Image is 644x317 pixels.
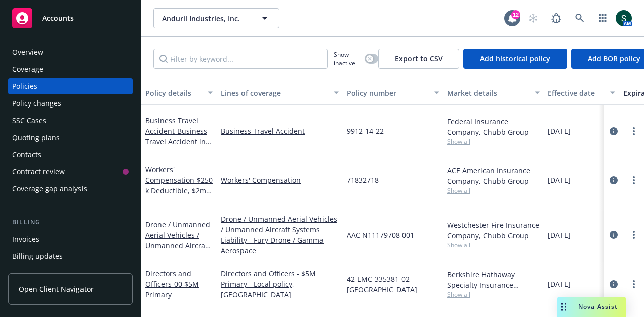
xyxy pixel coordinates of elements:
span: Nova Assist [578,302,618,311]
span: - Business Travel Accident into Area I War Risk Zone between 02/15/23-26. $212729 annually for ea... [145,126,212,209]
span: 9912-14-22 [347,126,384,136]
a: Business Travel Accident [145,116,212,209]
a: circleInformation [608,174,620,186]
div: Overview [12,44,43,60]
div: Quoting plans [12,130,60,146]
span: [DATE] [548,126,571,136]
a: Drone / Unmanned Aerial Vehicles / Unmanned Aircraft Systems Liability [145,220,210,282]
div: Westchester Fire Insurance Company, Chubb Group [447,220,540,241]
a: Accounts [8,4,133,32]
div: Policies [12,78,37,94]
a: Policies [8,78,133,94]
a: Contract review [8,164,133,180]
span: Show all [447,241,540,249]
a: Business Travel Accident [221,126,339,136]
a: Drone / Unmanned Aerial Vehicles / Unmanned Aircraft Systems Liability - Fury Drone / Gamma Aeros... [221,214,339,256]
div: Billing [8,217,133,227]
span: Show all [447,186,540,195]
span: Show inactive [334,50,361,67]
a: Directors and Officers - $5M Primary - Local policy, [GEOGRAPHIC_DATA] [221,268,339,300]
div: SSC Cases [12,113,46,129]
a: circleInformation [608,229,620,241]
span: Export to CSV [395,54,443,63]
span: Add historical policy [480,54,550,63]
button: Policy number [343,81,443,105]
a: Switch app [593,8,613,28]
a: more [628,229,640,241]
button: Lines of coverage [217,81,343,105]
span: [DATE] [548,279,571,289]
a: circleInformation [608,125,620,137]
a: Billing updates [8,248,133,264]
button: Policy details [141,81,217,105]
span: 71832718 [347,175,379,185]
div: Berkshire Hathaway Specialty Insurance Company, Berkshire Hathaway Specialty Insurance [447,269,540,290]
span: Add BOR policy [588,54,640,63]
img: photo [616,10,632,26]
a: Invoices [8,231,133,247]
div: Billing updates [12,248,63,264]
div: Coverage [12,61,43,77]
span: Show all [447,137,540,146]
button: Effective date [544,81,619,105]
span: Show all [447,290,540,299]
a: Quoting plans [8,130,133,146]
button: Export to CSV [378,49,459,69]
a: Policy changes [8,95,133,112]
a: Overview [8,44,133,60]
div: Invoices [12,231,39,247]
div: Market details [447,88,529,98]
div: 12 [511,10,520,19]
a: more [628,125,640,137]
a: Workers' Compensation [221,175,339,185]
div: Contract review [12,164,65,180]
button: Add historical policy [463,49,567,69]
a: Report a Bug [546,8,567,28]
div: Policy changes [12,95,61,112]
div: Contacts [12,147,41,163]
span: AAC N11179708 001 [347,230,414,240]
span: Anduril Industries, Inc. [162,13,249,24]
a: Search [570,8,590,28]
a: more [628,278,640,290]
div: Drag to move [557,297,570,317]
div: ACE American Insurance Company, Chubb Group [447,165,540,186]
a: Coverage gap analysis [8,181,133,197]
span: Open Client Navigator [19,284,94,294]
button: Nova Assist [557,297,626,317]
a: circleInformation [608,278,620,290]
div: Coverage gap analysis [12,181,87,197]
div: Effective date [548,88,604,98]
div: Federal Insurance Company, Chubb Group [447,116,540,137]
button: Market details [443,81,544,105]
span: - 00 $5M Primary [145,279,199,299]
a: more [628,174,640,186]
div: Policy number [347,88,428,98]
a: SSC Cases [8,113,133,129]
span: Accounts [42,14,74,22]
a: Directors and Officers [145,269,199,299]
a: Coverage [8,61,133,77]
span: [DATE] [548,175,571,185]
button: Anduril Industries, Inc. [153,8,279,28]
span: [DATE] [548,230,571,240]
a: Start snowing [523,8,543,28]
div: Policy details [145,88,202,98]
span: - $250k Deductible, $2m Loss Aggregate [145,175,213,206]
span: 42-EMC-335381-02 [GEOGRAPHIC_DATA] [347,274,439,295]
a: Workers' Compensation [145,165,213,206]
input: Filter by keyword... [153,49,328,69]
a: Contacts [8,147,133,163]
div: Lines of coverage [221,88,328,98]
